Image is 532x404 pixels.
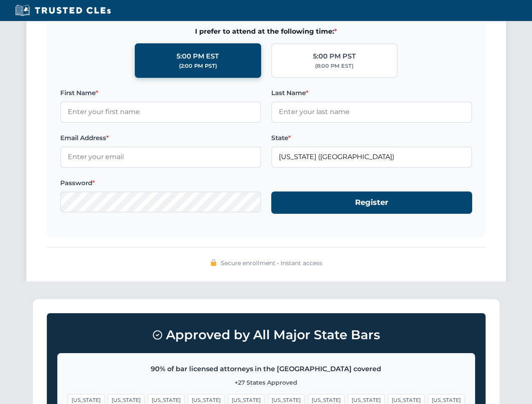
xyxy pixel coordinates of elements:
[13,4,113,17] img: Trusted CLEs
[271,191,472,214] button: Register
[60,26,472,37] span: I prefer to attend at the following time:
[60,178,261,188] label: Password
[57,324,475,346] h3: Approved by All Major State Bars
[221,258,322,268] span: Secure enrollment • Instant access
[60,133,261,143] label: Email Address
[176,51,219,62] div: 5:00 PM EST
[179,62,217,70] div: (2:00 PM PST)
[271,146,472,167] input: Florida (FL)
[60,146,261,167] input: Enter your email
[271,133,472,143] label: State
[60,101,261,122] input: Enter your first name
[210,259,217,266] img: 🔒
[313,51,356,62] div: 5:00 PM PST
[271,88,472,98] label: Last Name
[60,88,261,98] label: First Name
[68,364,465,375] p: 90% of bar licensed attorneys in the [GEOGRAPHIC_DATA] covered
[68,378,465,387] p: +27 States Approved
[315,62,353,70] div: (8:00 PM EST)
[271,101,472,122] input: Enter your last name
